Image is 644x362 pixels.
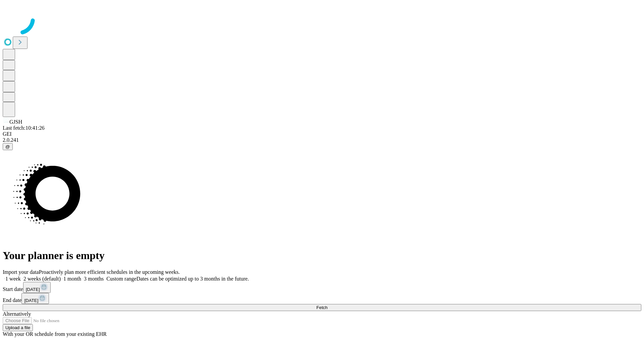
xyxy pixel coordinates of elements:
[5,276,21,282] span: 1 week
[137,276,249,282] span: Dates can be optimized up to 3 months in the future.
[3,304,641,311] button: Fetch
[3,143,13,150] button: @
[3,125,45,131] span: Last fetch: 10:41:26
[316,305,327,310] span: Fetch
[3,131,641,137] div: GEI
[3,137,641,143] div: 2.0.241
[23,276,61,282] span: 2 weeks (default)
[63,276,81,282] span: 1 month
[106,276,136,282] span: Custom range
[9,119,22,125] span: GJSH
[21,293,49,304] button: [DATE]
[23,282,51,293] button: [DATE]
[3,282,641,293] div: Start date
[3,311,31,317] span: Alternatively
[3,324,33,331] button: Upload a file
[3,249,641,262] h1: Your planner is empty
[3,331,107,337] span: With your OR schedule from your existing EHR
[39,269,180,275] span: Proactively plan more efficient schedules in the upcoming weeks.
[5,144,10,149] span: @
[3,293,641,304] div: End date
[24,298,38,303] span: [DATE]
[3,269,39,275] span: Import your data
[26,287,40,292] span: [DATE]
[84,276,104,282] span: 3 months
